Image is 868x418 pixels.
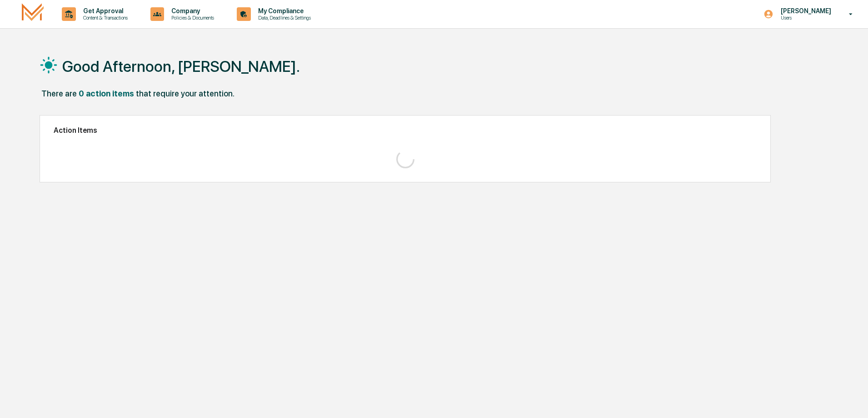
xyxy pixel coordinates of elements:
[76,15,132,21] p: Content & Transactions
[773,15,836,21] p: Users
[251,15,315,21] p: Data, Deadlines & Settings
[164,7,219,15] p: Company
[773,7,836,15] p: [PERSON_NAME]
[54,126,757,135] h2: Action Items
[62,57,300,76] h1: Good Afternoon, [PERSON_NAME].
[79,89,134,98] div: 0 action items
[251,7,315,15] p: My Compliance
[41,89,77,98] div: There are
[136,89,234,98] div: that require your attention.
[164,15,219,21] p: Policies & Documents
[22,3,44,25] img: logo
[76,7,132,15] p: Get Approval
